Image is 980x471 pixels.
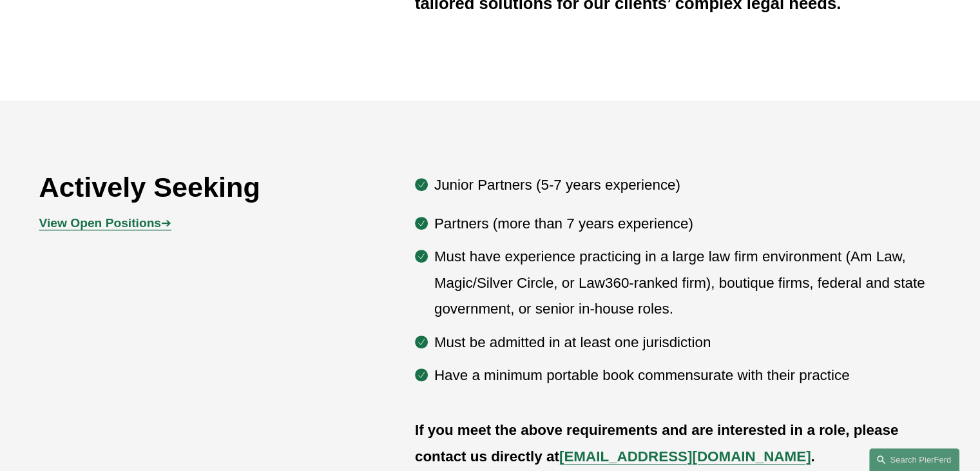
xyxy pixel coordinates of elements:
p: Have a minimum portable book commensurate with their practice [434,363,941,388]
strong: If you meet the above requirements and are interested in a role, please contact us directly at [415,422,903,464]
p: Must have experience practicing in a large law firm environment (Am Law, Magic/Silver Circle, or ... [434,244,941,322]
p: Junior Partners (5-7 years experience) [434,172,941,198]
span: ➔ [39,216,171,230]
p: Partners (more than 7 years experience) [434,211,941,237]
p: Must be admitted in at least one jurisdiction [434,330,941,356]
a: Search this site [869,448,959,471]
strong: View Open Positions [39,216,161,230]
a: View Open Positions➔ [39,216,171,230]
strong: . [811,448,814,465]
h2: Actively Seeking [39,170,340,204]
a: [EMAIL_ADDRESS][DOMAIN_NAME] [559,448,811,465]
